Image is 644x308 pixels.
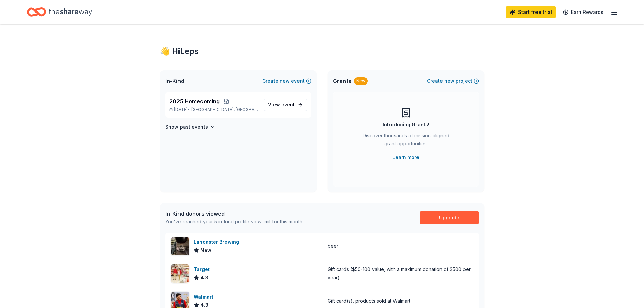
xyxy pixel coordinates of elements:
[328,242,338,250] div: beer
[268,101,295,109] span: View
[392,153,419,161] a: Learn more
[200,274,208,282] span: 4.3
[194,265,212,274] div: Target
[169,97,220,105] span: 2025 Homecoming
[194,293,216,301] div: Walmart
[171,237,189,255] img: Image for Lancaster Brewing
[559,6,607,18] a: Earn Rewards
[328,265,474,282] div: Gift cards ($50-100 value, with a maximum donation of $500 per year)
[360,132,452,150] div: Discover thousands of mission-aligned grant opportunities.
[280,77,290,85] span: new
[169,107,258,112] p: [DATE] •
[165,210,303,218] div: In-Kind donors viewed
[328,297,410,305] div: Gift card(s), products sold at Walmart
[262,77,311,85] button: Createnewevent
[165,123,208,131] h4: Show past events
[427,77,479,85] button: Createnewproject
[165,218,303,226] div: You've reached your 5 in-kind profile view limit for this month.
[444,77,454,85] span: new
[165,123,215,131] button: Show past events
[160,46,484,57] div: 👋 Hi Leps
[194,238,242,246] div: Lancaster Brewing
[354,77,368,85] div: New
[420,211,479,224] a: Upgrade
[506,6,556,18] a: Start free trial
[264,99,307,111] a: View event
[191,107,258,112] span: [GEOGRAPHIC_DATA], [GEOGRAPHIC_DATA]
[171,264,189,283] img: Image for Target
[281,102,295,108] span: event
[333,77,351,85] span: Grants
[27,4,92,20] a: Home
[200,246,211,254] span: New
[165,77,184,85] span: In-Kind
[383,121,429,129] div: Introducing Grants!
